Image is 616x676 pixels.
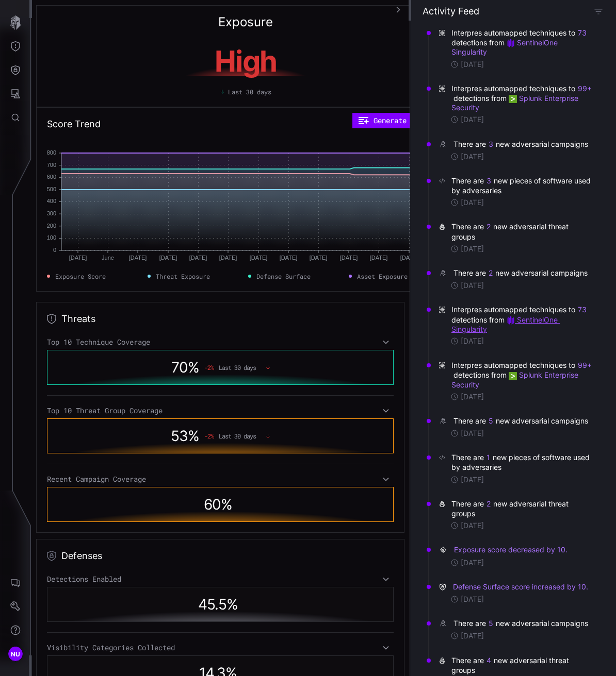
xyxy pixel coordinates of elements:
button: 5 [488,618,494,629]
h2: Exposure [218,16,273,28]
text: [DATE] [69,255,87,261]
h2: Threats [61,313,95,325]
span: 70 % [171,359,199,376]
button: 3 [488,139,494,149]
span: Last 30 days [219,364,256,371]
button: 99+ [577,83,592,94]
time: [DATE] [461,152,484,161]
img: Demo SentinelOne Singularity [507,39,515,47]
span: NU [11,649,21,660]
text: 300 [47,210,56,216]
div: There are new pieces of software used by adversaries [451,176,593,195]
button: 3 [486,176,492,186]
time: [DATE] [461,595,484,604]
time: [DATE] [461,60,484,69]
text: June [102,255,114,261]
div: There are new adversarial campaigns [453,268,590,278]
button: 1 [486,452,491,463]
button: 73 [577,28,587,38]
text: [DATE] [340,255,358,261]
text: [DATE] [280,255,298,261]
text: 800 [47,149,56,156]
a: Splunk Enterprise Security [451,370,580,388]
span: Exposure Score [55,272,106,281]
img: Demo Splunk ES [509,372,517,380]
div: There are new adversarial threat groups [451,655,593,675]
span: Last 30 days [219,432,256,440]
text: 100 [47,234,56,241]
button: 73 [577,305,587,315]
span: -2 % [204,432,214,440]
time: [DATE] [461,392,484,401]
img: Demo SentinelOne Singularity [507,316,515,325]
button: 2 [486,222,491,232]
time: [DATE] [461,115,484,124]
a: SentinelOne Singularity [451,315,560,333]
img: Demo Splunk ES [509,95,517,103]
div: Top 10 Technique Coverage [47,337,394,347]
span: -2 % [204,364,214,371]
text: 600 [47,174,56,180]
time: [DATE] [461,475,484,484]
div: There are new adversarial campaigns [453,416,590,426]
text: [DATE] [159,255,177,261]
text: [DATE] [310,255,328,261]
h2: Score Trend [47,118,101,130]
time: [DATE] [461,281,484,290]
text: [DATE] [370,255,388,261]
div: There are new adversarial threat groups [451,499,593,518]
span: 60 % [204,496,232,513]
text: 700 [47,162,56,168]
h2: Defenses [61,550,102,562]
time: [DATE] [461,336,484,346]
button: Generate a Report [352,113,449,128]
a: Splunk Enterprise Security [451,94,580,112]
text: 0 [53,247,56,253]
h4: Activity Feed [423,5,479,17]
span: Interpres automapped techniques to detections from [451,360,593,390]
div: Recent Campaign Coverage [47,475,394,484]
time: [DATE] [461,631,484,640]
div: Top 10 Threat Group Coverage [47,406,394,415]
div: Detections Enabled [47,574,394,584]
text: 500 [47,186,56,192]
time: [DATE] [461,198,484,207]
button: 2 [486,499,491,509]
div: There are new adversarial threat groups [451,222,593,241]
time: [DATE] [461,558,484,567]
text: 400 [47,198,56,204]
div: There are new pieces of software used by adversaries [451,452,593,472]
button: NU [1,642,30,666]
span: Defense Surface [256,272,311,281]
a: SentinelOne Singularity [451,38,560,56]
span: 45.5 % [198,596,238,613]
h1: High [149,47,343,76]
button: 4 [486,655,492,666]
span: Threat Exposure [156,272,210,281]
time: [DATE] [461,244,484,253]
span: Interpres automapped techniques to detections from [451,28,593,57]
span: 53 % [171,427,199,445]
button: 2 [488,268,493,278]
text: 200 [47,223,56,229]
text: [DATE] [250,255,268,261]
div: There are new adversarial campaigns [453,618,590,629]
span: Interpres automapped techniques to detections from [451,83,593,113]
text: [DATE] [219,255,237,261]
div: There are new adversarial campaigns [453,139,590,149]
div: Visibility Categories Collected [47,643,394,652]
button: 5 [488,416,494,426]
span: Asset Exposure [357,272,408,281]
text: [DATE] [189,255,207,261]
button: 99+ [577,360,592,370]
button: Defense Surface score increased by 10. [452,582,589,592]
button: Exposure score decreased by 10. [453,545,568,555]
time: [DATE] [461,521,484,530]
span: Interpres automapped techniques to detections from [451,305,593,334]
text: [DATE] [129,255,147,261]
time: [DATE] [461,429,484,438]
text: [DATE] [400,255,418,261]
